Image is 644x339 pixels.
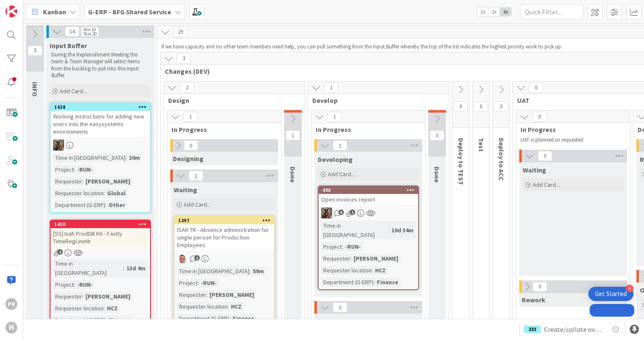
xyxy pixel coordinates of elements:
[321,266,372,275] div: Requester location
[199,278,219,288] div: -RUN-
[53,177,82,186] div: Requester
[127,153,142,162] div: 30m
[457,138,465,185] span: Deploy to TEST
[5,322,17,334] div: H
[74,280,75,289] span: :
[184,140,198,151] span: 0
[83,27,96,32] div: Min 10
[497,138,506,181] span: Deploy to ACC
[50,41,87,50] span: Input Buffer
[316,125,415,134] span: In Progress
[231,314,256,323] div: Finance
[174,224,274,250] div: ISAH TR - Absence administration for single person for Production Employees
[177,314,229,323] div: Department (G-ERP)
[477,138,486,152] span: Test
[82,177,83,186] span: :
[183,112,198,122] span: 1
[372,266,373,275] span: :
[177,253,188,264] img: lD
[533,282,547,292] span: 0
[177,290,206,299] div: Requester
[544,324,604,334] span: Create/collate overview of Facility applications
[53,304,104,313] div: Requester location
[286,130,300,140] span: 1
[74,165,75,174] span: :
[350,254,352,263] span: :
[51,103,150,137] div: 1638Working instructions for adding new users into the easysystems environments
[373,266,388,275] div: HCZ
[50,220,151,339] a: 1430[SS] Isah ProdDB HA - Faulty TimeRegLineNrTime in [GEOGRAPHIC_DATA]:13d 4mProject:-RUN-Reques...
[324,83,338,93] span: 1
[474,101,488,111] span: 0
[319,194,418,205] div: Open invoices report
[588,287,633,301] div: Open Get Started checklist, remaining modules: 4
[83,32,97,36] div: Max 20
[342,242,343,251] span: :
[375,277,400,287] div: Finance
[105,188,128,198] div: Global
[198,278,199,288] span: :
[51,221,150,228] div: 1430
[104,304,105,313] span: :
[105,200,107,210] span: :
[174,217,274,224] div: 1397
[174,217,274,250] div: 1397ISAH TR - Absence administration for single person for Production Employees
[328,170,355,178] span: Add Card...
[388,226,389,235] span: :
[54,221,150,227] div: 1430
[327,112,342,122] span: 1
[5,5,17,17] img: Visit kanbanzone.com
[53,153,126,162] div: Time in [GEOGRAPHIC_DATA]
[51,51,149,79] p: During the Replenishment Meeting the team & Team Manager will select items from the backlog to pu...
[520,4,583,19] input: Quick Filter...
[180,83,194,93] span: 2
[177,278,198,288] div: Project
[321,221,388,239] div: Time in [GEOGRAPHIC_DATA]
[433,167,441,183] span: Done
[453,101,468,111] span: 0
[105,304,120,313] div: HCZ
[54,104,150,110] div: 1638
[321,207,332,218] img: VK
[322,187,418,193] div: 480
[57,249,63,255] span: 1
[521,137,620,143] p: UAT is planned or requested
[51,103,150,111] div: 1638
[28,46,42,56] span: 3
[53,292,82,301] div: Requester
[104,188,105,198] span: :
[83,292,132,301] div: [PERSON_NAME]
[533,181,560,188] span: Add Card...
[75,165,95,174] div: -RUN-
[53,140,64,151] img: VK
[83,177,132,186] div: [PERSON_NAME]
[168,96,294,105] span: Design
[488,8,500,16] span: 2x
[321,242,342,251] div: Project
[373,277,375,287] span: :
[82,292,83,301] span: :
[333,302,347,312] span: 0
[318,186,419,290] a: 480Open invoices reportVKTime in [GEOGRAPHIC_DATA]:19d 34mProject:-RUN-Requester:[PERSON_NAME]Req...
[312,96,438,105] span: Develop
[595,290,627,298] div: Get Started
[626,285,633,292] div: 4
[178,218,274,223] div: 1397
[43,7,66,17] span: Kanban
[124,264,148,273] div: 13d 4m
[321,277,373,287] div: Department (G-ERP)
[494,101,508,111] span: 0
[105,315,107,325] span: :
[173,154,204,163] span: Designing
[174,216,275,337] a: 1397ISAH TR - Absence administration for single person for Production EmployeeslDTime in [GEOGRAP...
[88,8,171,16] b: G-ERP - BFG Shared Service
[189,171,203,181] span: 1
[319,186,418,194] div: 480
[228,302,229,311] span: :
[523,166,546,174] span: Waiting
[289,167,297,183] span: Done
[250,266,251,276] span: :
[318,317,341,326] span: Waiting
[174,186,197,194] span: Waiting
[319,207,418,218] div: VK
